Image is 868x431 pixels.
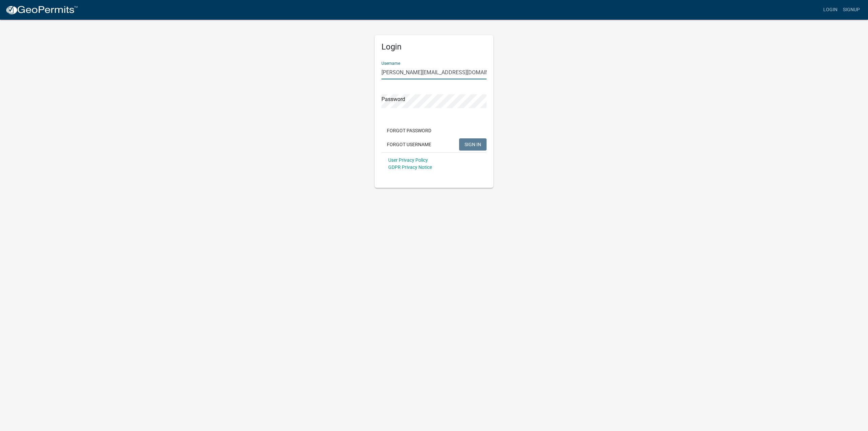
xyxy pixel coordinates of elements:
[381,42,487,52] h5: Login
[821,3,840,16] a: Login
[388,164,432,170] a: GDPR Privacy Notice
[459,138,487,151] button: SIGN IN
[840,3,863,16] a: Signup
[465,141,481,147] span: SIGN IN
[381,138,437,151] button: Forgot Username
[388,157,428,163] a: User Privacy Policy
[381,124,437,137] button: Forgot Password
